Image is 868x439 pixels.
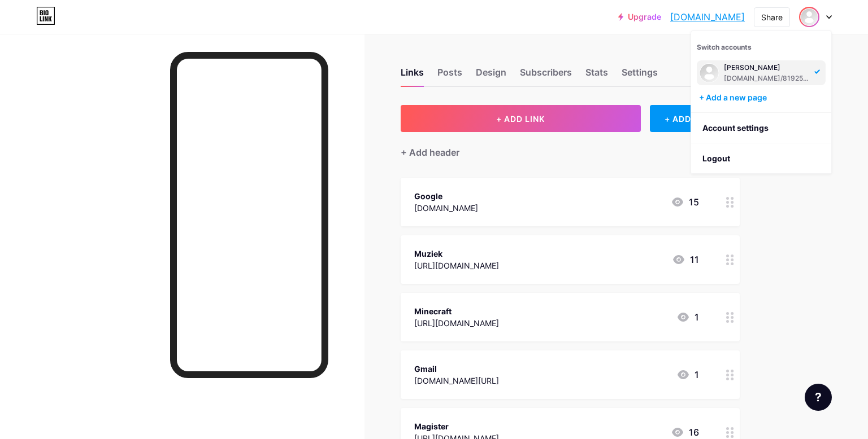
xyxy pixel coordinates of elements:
div: 11 [672,253,699,266]
div: Subscribers [520,65,572,86]
div: Gmail [414,363,499,375]
div: Share [761,11,783,23]
div: [URL][DOMAIN_NAME] [414,317,499,329]
div: [DOMAIN_NAME] [414,202,478,214]
div: [DOMAIN_NAME]/81925154 [724,74,811,83]
div: 16 [671,425,699,439]
img: bowen81925 [800,8,818,26]
div: Stats [585,65,608,86]
img: bowen81925 [699,63,719,83]
div: [URL][DOMAIN_NAME] [414,260,499,271]
a: Upgrade [618,12,661,21]
div: Settings [622,65,658,86]
div: Muziek [414,248,499,260]
div: 1 [676,310,699,324]
div: Design [476,65,506,86]
a: Account settings [691,113,831,143]
div: + Add header [401,146,459,159]
span: + ADD LINK [496,114,545,124]
div: + Add a new page [699,92,826,103]
span: Switch accounts [697,43,752,51]
div: 15 [671,195,699,209]
div: 1 [676,368,699,381]
div: + ADD EMBED [650,105,740,132]
li: Logout [691,143,831,174]
div: Links [401,65,424,86]
div: [PERSON_NAME] [724,63,811,72]
div: Minecraft [414,305,499,317]
div: [DOMAIN_NAME][URL] [414,375,499,387]
a: [DOMAIN_NAME] [670,10,745,24]
div: Posts [437,65,462,86]
div: Google [414,190,478,202]
div: Magister [414,420,499,432]
button: + ADD LINK [401,105,641,132]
